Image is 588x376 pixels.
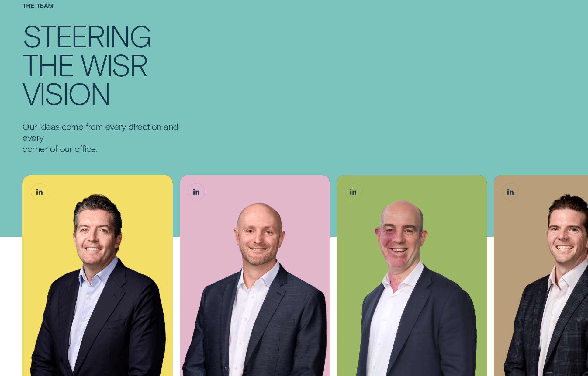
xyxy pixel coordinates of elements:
[502,183,519,200] a: James Goodwin, Chief Growth Officer LinkedIn button
[22,2,201,21] h1: The Team
[81,50,147,78] div: Wisr
[22,50,73,78] div: the
[188,183,205,200] a: Matthew Lewis, Chief Financial Officer LinkedIn button
[22,21,151,50] div: Steering
[22,121,201,155] p: Our ideas come from every direction and every corner of our office.
[345,183,362,200] a: Sam Harding, Chief Operating Officer LinkedIn button
[22,21,201,107] h4: Steering the Wisr vision
[31,183,48,200] a: Andrew Goodwin, Chief Executive Officer LinkedIn button
[22,78,110,107] div: vision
